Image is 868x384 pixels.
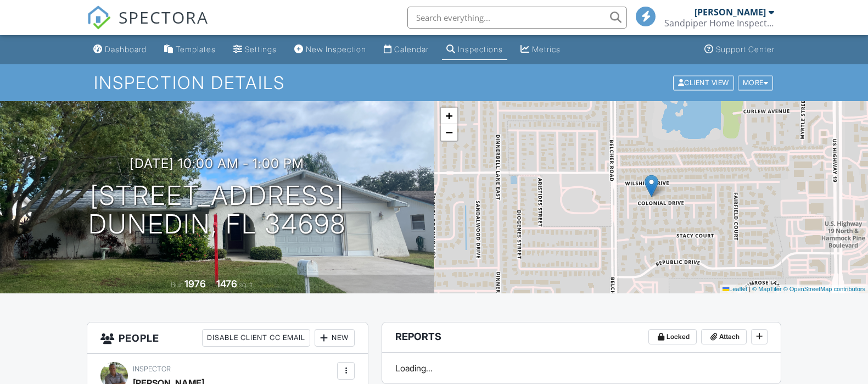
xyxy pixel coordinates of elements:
[87,15,209,38] a: SPECTORA
[442,40,507,60] a: Inspections
[458,44,503,54] div: Inspections
[89,40,151,60] a: Dashboard
[723,286,747,292] a: Leaflet
[171,281,183,289] span: Built
[700,40,779,60] a: Support Center
[394,44,429,54] div: Calendar
[119,5,209,29] span: SPECTORA
[130,156,304,171] h3: [DATE] 10:00 am - 1:00 pm
[445,109,452,123] span: +
[160,40,220,60] a: Templates
[673,75,734,90] div: Client View
[441,108,457,124] a: Zoom in
[379,40,433,60] a: Calendar
[738,75,774,90] div: More
[290,40,371,60] a: New Inspection
[407,7,627,29] input: Search everything...
[516,40,565,60] a: Metrics
[445,125,452,139] span: −
[783,286,865,292] a: © OpenStreetMap contributors
[184,278,206,290] div: 1976
[716,44,775,54] div: Support Center
[441,124,457,141] a: Zoom out
[88,181,346,240] h1: [STREET_ADDRESS] Dunedin, FL 34698
[306,44,366,54] div: New Inspection
[752,286,782,292] a: © MapTiler
[216,278,237,290] div: 1476
[664,18,774,29] div: Sandpiper Home Inspections LLC
[87,5,111,30] img: The Best Home Inspection Software - Spectora
[749,286,751,292] span: |
[133,365,171,373] span: Inspector
[105,44,147,54] div: Dashboard
[245,44,277,54] div: Settings
[229,40,281,60] a: Settings
[239,281,254,289] span: sq. ft.
[202,329,310,347] div: Disable Client CC Email
[695,7,766,18] div: [PERSON_NAME]
[94,73,774,92] h1: Inspection Details
[672,78,737,86] a: Client View
[87,322,368,354] h3: People
[645,175,658,197] img: Marker
[315,329,355,347] div: New
[532,44,561,54] div: Metrics
[176,44,216,54] div: Templates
